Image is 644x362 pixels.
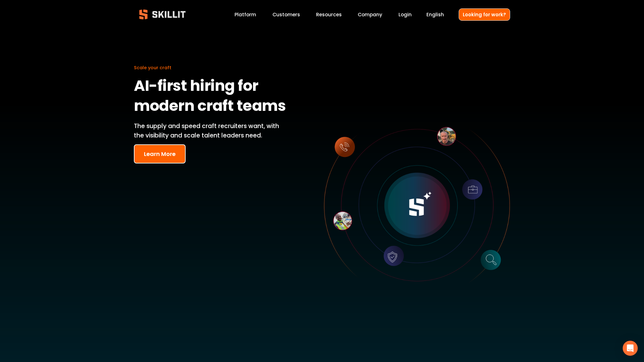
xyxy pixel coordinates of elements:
[134,122,289,141] p: The supply and speed craft recruiters want, with the visibility and scale talent leaders need.
[134,74,286,120] strong: AI-first hiring for modern craft teams
[459,8,510,21] a: Looking for work?
[358,10,382,19] a: Company
[316,10,342,19] a: folder dropdown
[134,5,191,24] img: Skillit
[426,10,444,19] div: language picker
[399,10,412,19] a: Login
[316,11,342,18] span: Resources
[134,65,172,71] span: Scale your craft
[134,144,186,163] button: Learn More
[272,10,300,19] a: Customers
[623,341,638,356] div: Open Intercom Messenger
[235,10,256,19] a: Platform
[426,11,444,18] span: English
